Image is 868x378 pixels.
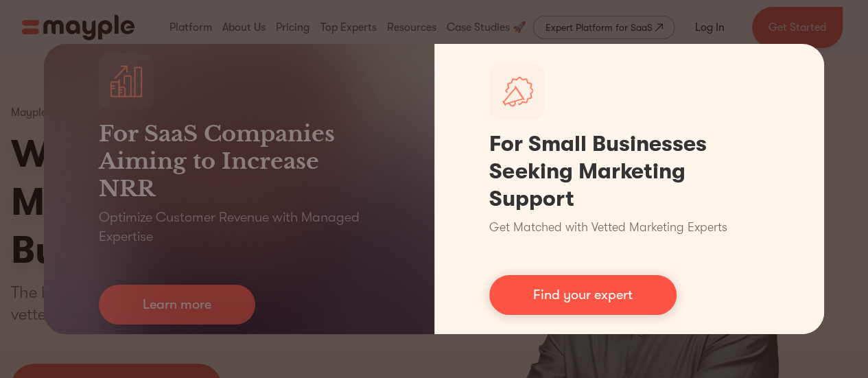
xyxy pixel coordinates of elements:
h3: For SaaS Companies Aiming to Increase NRR [99,120,379,202]
p: Get Matched with Vetted Marketing Experts [489,218,727,237]
a: Find your expert [489,275,677,315]
h1: For Small Businesses Seeking Marketing Support [489,130,770,213]
a: Learn more [99,285,255,324]
p: Optimize Customer Revenue with Managed Expertise [99,208,379,246]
